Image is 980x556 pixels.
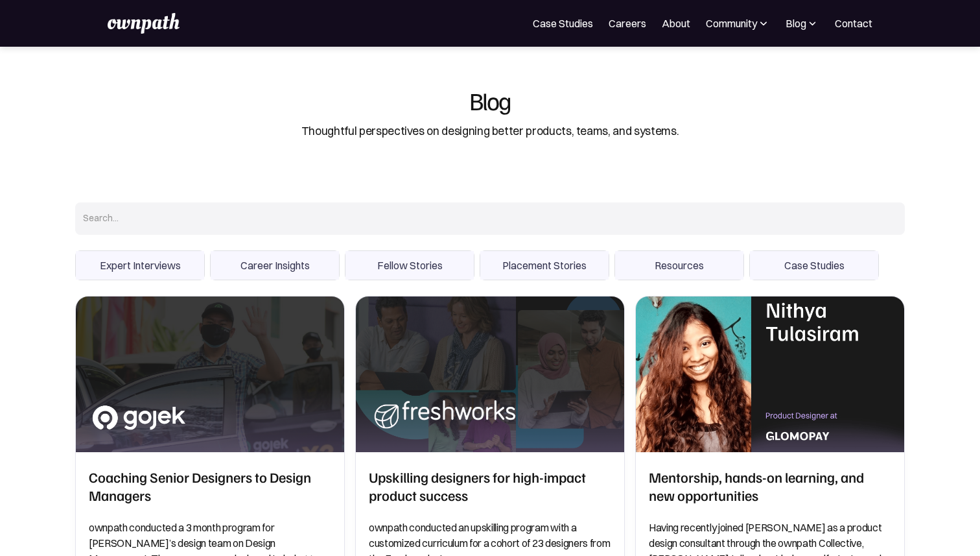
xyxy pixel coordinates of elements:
[76,296,344,452] img: Coaching Senior Designers to Design Managers
[356,296,624,452] img: Upskilling designers for high-impact product success
[345,251,474,280] span: Fellow Stories
[786,16,819,31] div: Blog
[75,250,905,280] div: carousel
[480,251,609,280] span: Placement Stories
[469,88,511,113] div: Blog
[614,250,744,280] div: 5 of 6
[749,250,879,280] div: 6 of 6
[615,251,743,280] span: Resources
[345,250,474,280] div: 3 of 6
[369,468,611,504] h2: Upskilling designers for high-impact product success
[706,16,770,31] div: Community
[649,468,891,504] h2: Mentorship, hands-on learning, and new opportunities
[706,16,757,31] div: Community
[662,16,690,31] a: About
[75,202,905,235] input: Search...
[480,250,609,280] div: 4 of 6
[786,16,806,31] div: Blog
[76,251,204,280] span: Expert Interviews
[211,251,339,280] span: Career Insights
[210,250,340,280] div: 2 of 6
[835,16,872,31] a: Contact
[609,16,646,31] a: Careers
[75,250,205,280] div: 1 of 6
[75,202,905,280] form: Search
[301,123,679,139] div: Thoughtful perspectives on designing better products, teams, and systems.
[750,251,878,280] span: Case Studies
[89,468,331,504] h2: Coaching Senior Designers to Design Managers
[533,16,593,31] a: Case Studies
[636,296,904,452] img: Mentorship, hands-on learning, and new opportunities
